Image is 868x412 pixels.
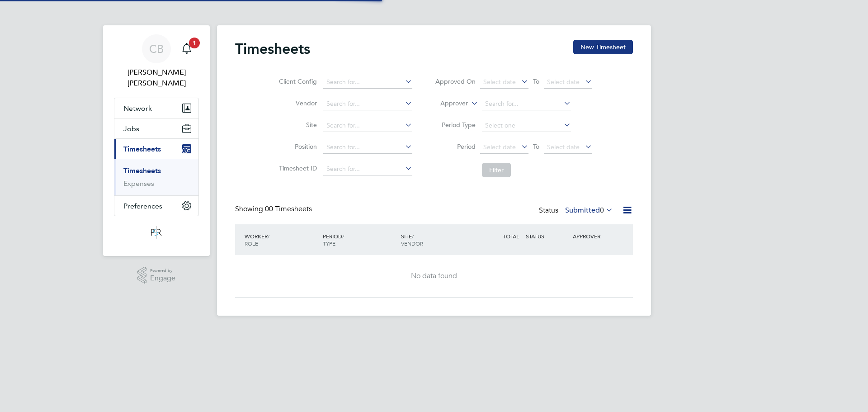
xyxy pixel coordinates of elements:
[482,98,571,110] input: Search for...
[123,124,139,133] span: Jobs
[137,267,176,284] a: Powered byEngage
[276,164,317,172] label: Timesheet ID
[178,34,196,63] a: 1
[242,228,321,251] div: WORKER
[401,240,423,247] span: VENDOR
[483,78,516,86] span: Select date
[427,99,468,108] label: Approver
[149,43,164,55] span: CB
[123,104,152,113] span: Network
[539,204,615,217] div: Status
[268,232,269,240] span: /
[114,139,198,159] button: Timesheets
[573,40,633,54] button: New Timesheet
[571,228,618,244] div: APPROVER
[524,228,571,244] div: STATUS
[323,240,335,247] span: TYPE
[150,267,175,275] span: Powered by
[103,25,210,256] nav: Main navigation
[547,143,580,151] span: Select date
[276,142,317,151] label: Position
[114,159,198,195] div: Timesheets
[483,143,516,151] span: Select date
[342,232,344,240] span: /
[114,196,198,216] button: Preferences
[235,40,310,58] h2: Timesheets
[244,271,624,281] div: No data found
[482,163,511,177] button: Filter
[114,225,199,240] a: Go to home page
[114,98,198,118] button: Network
[123,179,154,188] a: Expenses
[435,121,476,129] label: Period Type
[530,76,542,87] span: To
[482,119,571,132] input: Select one
[565,206,613,215] label: Submitted
[265,204,312,213] span: 00 Timesheets
[435,142,476,151] label: Period
[547,78,580,86] span: Select date
[276,121,317,129] label: Site
[323,76,412,89] input: Search for...
[123,202,162,210] span: Preferences
[148,225,165,240] img: psrsolutions-logo-retina.png
[323,119,412,132] input: Search for...
[412,232,414,240] span: /
[321,228,399,251] div: PERIOD
[114,34,199,89] a: CB[PERSON_NAME] [PERSON_NAME]
[503,232,519,240] span: TOTAL
[530,141,542,152] span: To
[323,141,412,154] input: Search for...
[245,240,258,247] span: ROLE
[150,275,175,282] span: Engage
[114,118,198,138] button: Jobs
[600,206,604,215] span: 0
[399,228,477,251] div: SITE
[123,166,161,175] a: Timesheets
[323,98,412,110] input: Search for...
[323,163,412,175] input: Search for...
[276,99,317,107] label: Vendor
[235,204,314,214] div: Showing
[435,77,476,85] label: Approved On
[276,77,317,85] label: Client Config
[189,38,200,48] span: 1
[123,145,161,153] span: Timesheets
[114,67,199,89] span: Connor Bedwell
